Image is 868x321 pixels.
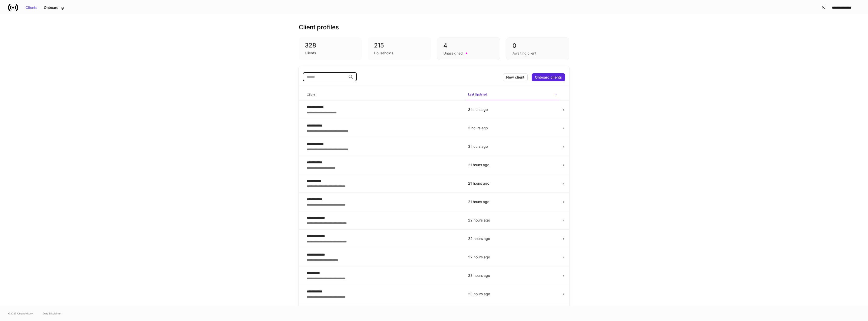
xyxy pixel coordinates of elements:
div: 4Unassigned [437,37,500,60]
div: Clients [305,51,316,56]
div: 0Awaiting client [506,37,569,60]
h6: Last Updated [468,92,487,97]
div: Awaiting client [512,51,536,56]
p: 22 hours ago [468,218,557,223]
div: 0 [512,42,563,50]
span: Client [305,90,462,100]
p: 21 hours ago [468,181,557,186]
a: Data Disclaimer [43,311,62,315]
button: Onboarding [41,4,67,12]
div: Onboarding [44,6,64,9]
p: 3 hours ago [468,107,557,112]
span: Last Updated [466,89,559,100]
p: 22 hours ago [468,236,557,241]
h3: Client profiles [299,23,339,31]
button: Onboard clients [532,73,565,81]
div: Unassigned [443,51,463,56]
p: 3 hours ago [468,144,557,149]
button: Clients [22,4,41,12]
p: 3 hours ago [468,126,557,131]
p: 23 hours ago [468,273,557,278]
div: 328 [305,41,356,50]
p: 21 hours ago [468,199,557,204]
div: 4 [443,42,494,50]
button: New client [503,73,528,81]
div: 215 [374,41,425,50]
p: 21 hours ago [468,162,557,167]
h6: Client [307,92,315,97]
div: Onboard clients [535,76,562,79]
span: © 2025 OneAdvisory [8,311,33,315]
div: Clients [25,6,37,9]
p: 23 hours ago [468,291,557,297]
div: New client [506,76,524,79]
p: 22 hours ago [468,255,557,260]
div: Households [374,51,393,56]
